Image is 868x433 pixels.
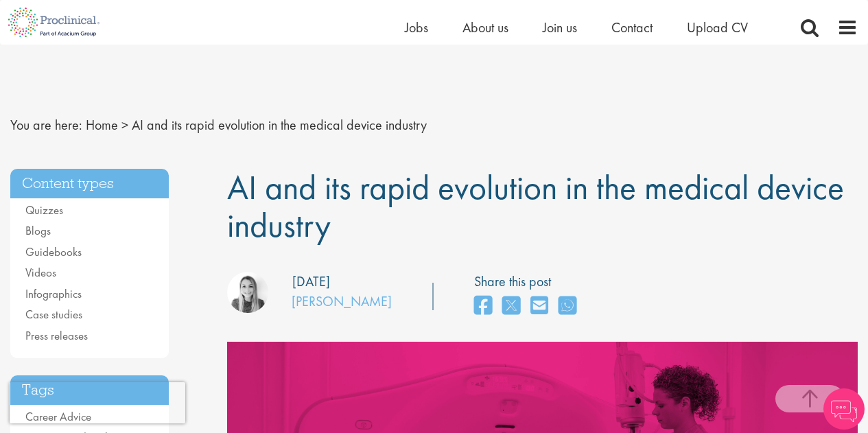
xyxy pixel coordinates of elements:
[823,388,865,430] img: Chatbot
[462,19,508,36] a: About us
[86,116,118,134] a: breadcrumb link
[25,307,82,322] a: Case studies
[10,375,169,405] h3: Tags
[25,223,51,238] a: Blogs
[543,19,577,36] a: Join us
[25,409,91,424] a: Career Advice
[502,292,520,321] a: share on twitter
[530,292,548,321] a: share on email
[121,116,128,134] span: >
[474,292,492,321] a: share on facebook
[132,116,427,134] span: AI and its rapid evolution in the medical device industry
[25,328,88,343] a: Press releases
[10,116,82,134] span: You are here:
[405,19,428,36] a: Jobs
[227,272,268,313] img: Hannah Burke
[292,292,392,310] a: [PERSON_NAME]
[25,286,82,301] a: Infographics
[25,244,82,259] a: Guidebooks
[687,19,748,36] a: Upload CV
[474,272,583,292] label: Share this post
[559,292,576,321] a: share on whats app
[227,165,844,247] span: AI and its rapid evolution in the medical device industry
[10,382,185,423] iframe: reCAPTCHA
[25,202,63,218] a: Quizzes
[10,169,169,198] h3: Content types
[292,272,330,292] div: [DATE]
[25,265,56,280] a: Videos
[611,19,653,36] a: Contact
